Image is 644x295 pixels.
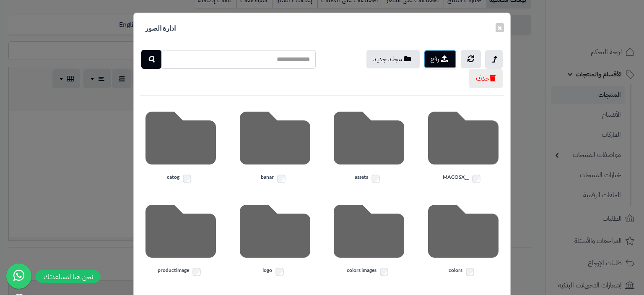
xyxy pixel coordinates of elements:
[140,266,222,277] label: productimage
[469,69,503,88] button: حذف
[466,268,474,276] input: colors
[424,50,457,68] button: رفع
[366,50,420,68] button: مجلد جديد
[380,268,388,276] input: colors images
[183,175,191,183] input: catog
[192,268,200,276] input: productimage
[278,175,286,183] input: banar
[234,266,316,277] label: logo
[496,23,504,32] button: ×
[140,173,222,184] label: catog
[423,266,504,277] label: colors
[472,175,480,183] input: __MACOSX
[423,173,504,184] label: __MACOSX
[140,19,181,37] h4: ادارة الصور
[328,266,410,277] label: colors images
[372,175,380,183] input: assets
[234,173,316,184] label: banar
[328,173,410,184] label: assets
[276,268,284,276] input: logo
